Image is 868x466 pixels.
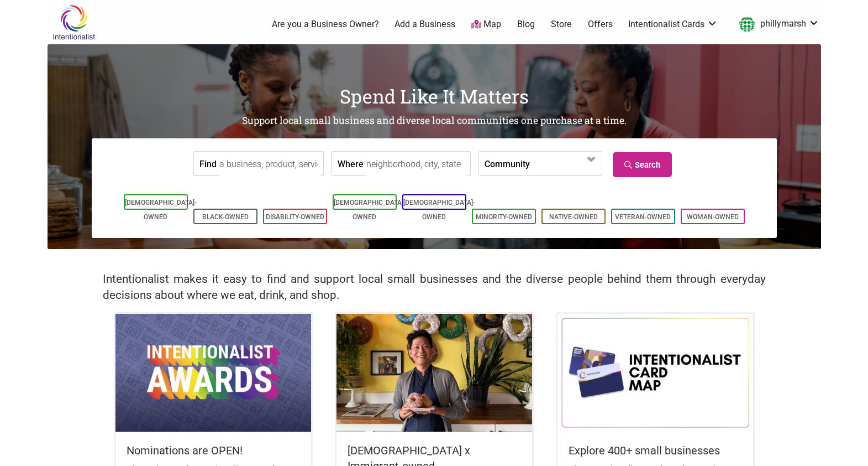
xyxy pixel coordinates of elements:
[517,18,535,30] a: Blog
[588,18,613,30] a: Offers
[266,213,324,221] a: Disability-Owned
[734,14,819,34] a: phillymarsh
[549,213,598,221] a: Native-Owned
[366,152,467,177] input: neighborhood, city, state
[103,271,766,303] h2: Intentionalist makes it easy to find and support local small businesses and the diverse people be...
[628,18,718,30] a: Intentionalist Cards
[394,18,455,30] a: Add a Business
[199,152,217,175] label: Find
[125,199,197,221] a: [DEMOGRAPHIC_DATA]-Owned
[336,314,532,431] img: King Donuts - Hong Chhuor
[557,314,753,431] img: Intentionalist Card Map
[471,18,501,31] a: Map
[202,213,249,221] a: Black-Owned
[48,4,100,40] img: Intentionalist
[334,199,406,221] a: [DEMOGRAPHIC_DATA]-Owned
[551,18,572,30] a: Store
[272,18,379,30] a: Are you a Business Owner?
[403,199,475,221] a: [DEMOGRAPHIC_DATA]-Owned
[127,443,300,458] h5: Nominations are OPEN!
[338,152,364,175] label: Where
[687,213,739,221] a: Woman-Owned
[485,152,530,175] label: Community
[569,443,742,458] h5: Explore 400+ small businesses
[48,83,821,110] h1: Spend Like It Matters
[48,114,821,128] h2: Support local small business and diverse local communities one purchase at a time.
[219,152,320,177] input: a business, product, service
[615,213,671,221] a: Veteran-Owned
[476,213,532,221] a: Minority-Owned
[115,314,311,431] img: Intentionalist Awards
[613,152,672,177] a: Search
